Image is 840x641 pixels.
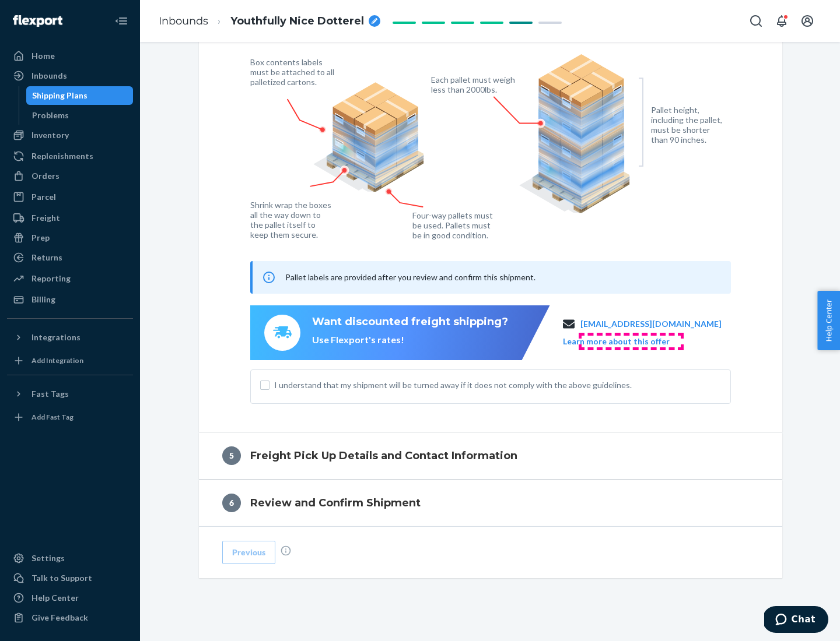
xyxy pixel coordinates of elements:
button: Give Feedback [7,608,133,627]
a: Billing [7,290,133,309]
div: Settings [32,552,65,564]
button: Open account menu [796,9,819,33]
div: Problems [32,110,69,121]
div: Home [32,50,55,62]
button: 6Review and Confirm Shipment [199,480,782,526]
a: Home [7,47,133,65]
input: I understand that my shipment will be turned away if it does not comply with the above guidelines. [260,381,269,390]
span: Youthfully Nice Dotterel [230,14,364,29]
span: Pallet labels are provided after you review and confirm this shipment. [285,272,535,282]
div: Shipping Plans [32,90,87,101]
button: Integrations [7,328,133,347]
button: Previous [222,541,275,564]
a: Inventory [7,126,133,145]
figcaption: Pallet height, including the pallet, must be shorter than 90 inches. [651,105,727,145]
button: Help Center [817,291,840,350]
a: Problems [26,106,134,125]
button: Fast Tags [7,385,133,403]
div: Reporting [32,273,71,284]
div: Replenishments [32,150,93,162]
div: Help Center [32,592,79,604]
a: Returns [7,248,133,267]
div: Give Feedback [32,612,88,624]
button: Open Search Box [744,9,768,33]
div: Want discounted freight shipping? [312,315,508,330]
div: Freight [32,212,60,224]
a: Orders [7,167,133,185]
span: I understand that my shipment will be turned away if it does not comply with the above guidelines. [274,379,721,391]
div: Integrations [32,332,80,343]
a: Add Fast Tag [7,408,133,427]
div: Orders [32,170,60,182]
div: Talk to Support [32,572,92,584]
figcaption: Box contents labels must be attached to all palletized cartons. [250,57,337,87]
a: Inbounds [159,15,208,27]
h4: Freight Pick Up Details and Contact Information [250,448,517,463]
div: 5 [222,446,241,465]
iframe: Opens a widget where you can chat to one of our agents [764,606,828,635]
button: Close Navigation [110,9,133,33]
div: Add Integration [32,355,83,365]
div: Add Fast Tag [32,412,73,422]
a: Shipping Plans [26,86,134,105]
img: Flexport logo [13,15,62,27]
div: Returns [32,252,62,263]
div: Use Flexport's rates! [312,333,508,347]
a: Freight [7,209,133,227]
button: Open notifications [770,9,793,33]
figcaption: Each pallet must weigh less than 2000lbs. [431,75,518,94]
a: Inbounds [7,66,133,85]
a: Replenishments [7,147,133,165]
div: Prep [32,232,50,244]
div: Parcel [32,191,56,203]
div: Fast Tags [32,388,69,400]
a: [EMAIL_ADDRESS][DOMAIN_NAME] [580,318,722,330]
figcaption: Four-way pallets must be used. Pallets must be in good condition. [412,210,494,240]
a: Settings [7,549,133,568]
div: Billing [32,294,55,305]
div: Inbounds [32,70,67,82]
button: Learn more about this offer [563,336,670,347]
button: 5Freight Pick Up Details and Contact Information [199,432,782,479]
ol: breadcrumbs [149,4,390,38]
a: Help Center [7,589,133,607]
a: Reporting [7,269,133,288]
div: 6 [222,494,241,512]
div: Inventory [32,129,69,141]
a: Prep [7,228,133,247]
a: Parcel [7,188,133,206]
figcaption: Shrink wrap the boxes all the way down to the pallet itself to keep them secure. [250,200,334,240]
h4: Review and Confirm Shipment [250,495,421,510]
a: Add Integration [7,351,133,370]
button: Talk to Support [7,569,133,587]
